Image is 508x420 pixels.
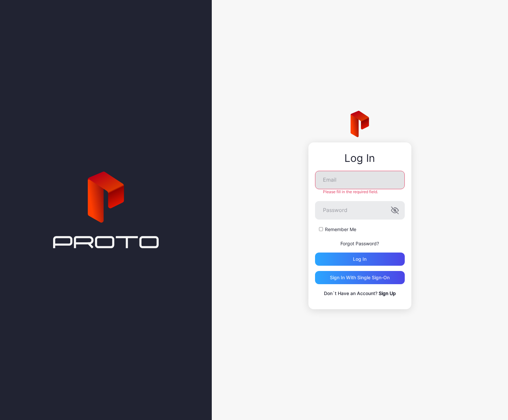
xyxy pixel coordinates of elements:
label: Remember Me [325,226,356,233]
div: Log In [315,152,405,164]
div: Sign in With Single Sign-On [330,275,390,280]
button: Log in [315,253,405,266]
div: Log in [353,256,366,262]
input: Email [315,171,405,189]
button: Password [391,206,399,214]
a: Sign Up [379,290,396,296]
p: Don`t Have an Account? [315,289,405,297]
a: Forgot Password? [340,241,379,246]
button: Sign in With Single Sign-On [315,271,405,284]
div: Please fill in the required field. [315,189,405,195]
input: Password [315,201,405,220]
